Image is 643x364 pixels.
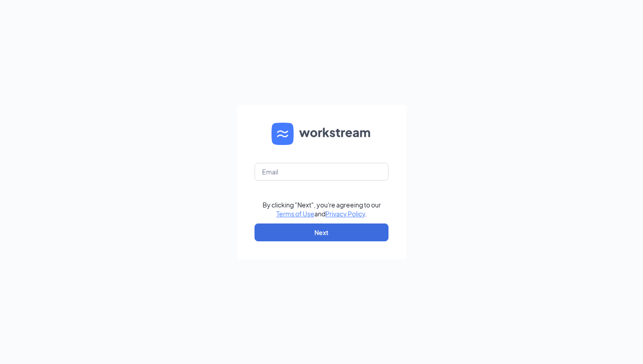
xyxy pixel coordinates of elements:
div: By clicking "Next", you're agreeing to our and . [263,200,381,218]
input: Email [255,163,388,181]
img: WS logo and Workstream text [271,123,372,145]
button: Next [255,223,388,241]
a: Privacy Policy [326,210,365,218]
a: Terms of Use [276,210,314,218]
